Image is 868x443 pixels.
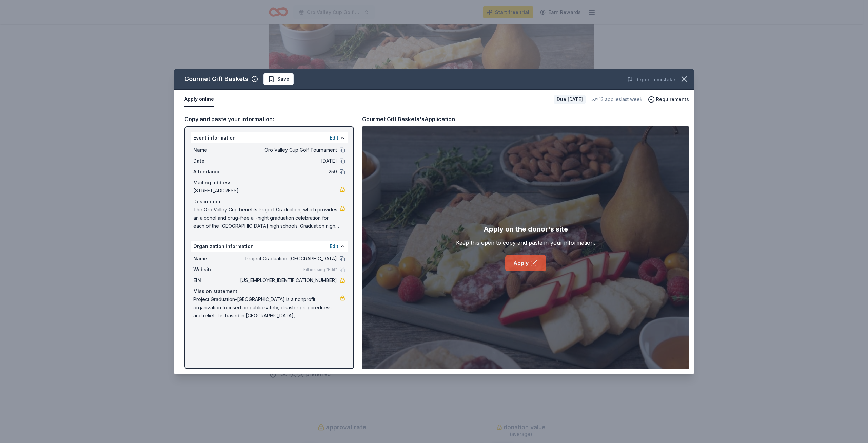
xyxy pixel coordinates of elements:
span: Save [277,75,289,83]
span: Project Graduation-[GEOGRAPHIC_DATA] [239,255,337,263]
a: Apply [505,255,546,271]
span: Project Graduation-[GEOGRAPHIC_DATA] is a nonprofit organization focused on public safety, disast... [193,295,340,320]
span: [DATE] [239,157,337,165]
div: Due [DATE] [554,95,586,104]
div: Keep this open to copy and paste in your information. [456,239,595,247]
span: 250 [239,168,337,176]
span: Name [193,146,239,154]
button: Report a mistake [627,76,675,84]
span: Attendance [193,168,239,176]
button: Apply online [184,92,214,107]
span: Oro Valley Cup Golf Tournament [239,146,337,154]
div: Mailing address [193,179,345,187]
span: Requirements [656,95,689,104]
span: Website [193,265,239,274]
div: Organization information [191,241,348,252]
span: [STREET_ADDRESS] [193,187,340,195]
div: Copy and paste your information: [184,115,354,124]
span: [US_EMPLOYER_IDENTIFICATION_NUMBER] [239,276,337,284]
button: Edit [330,134,338,142]
button: Edit [330,242,338,251]
div: 13 applies last week [591,95,643,104]
div: Event information [191,132,348,143]
div: Gourmet Gift Baskets [184,74,249,85]
button: Save [263,73,294,85]
div: Mission statement [193,287,345,295]
button: Requirements [648,95,689,104]
span: Fill in using "Edit" [303,267,337,272]
span: The Oro Valley Cup benefits Project Graduation, which provides an alcohol and drug-free all-night... [193,206,340,230]
span: Date [193,157,239,165]
div: Apply on the donor's site [484,224,568,235]
span: Name [193,255,239,263]
span: EIN [193,276,239,284]
div: Gourmet Gift Baskets's Application [362,115,455,124]
div: Description [193,198,345,206]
